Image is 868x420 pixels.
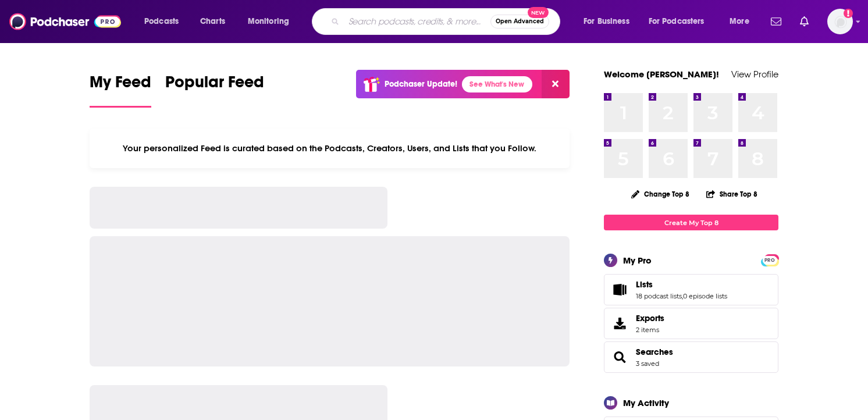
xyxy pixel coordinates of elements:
a: Welcome [PERSON_NAME]! [604,69,719,80]
button: Show profile menu [827,9,853,34]
span: PRO [763,256,777,265]
div: My Pro [623,255,652,266]
a: PRO [763,255,777,264]
span: Searches [604,341,778,373]
a: Lists [636,279,727,290]
a: Popular Feed [165,72,264,108]
a: 18 podcast lists [636,292,682,300]
svg: Email not verified [844,9,853,18]
a: Lists [608,282,631,298]
span: Lists [604,274,778,305]
img: User Profile [827,9,853,34]
a: Searches [636,347,673,357]
button: Open AdvancedNew [490,15,549,29]
div: My Activity [623,397,669,408]
a: Searches [608,349,631,365]
img: Podchaser - Follow, Share and Rate Podcasts [9,10,121,33]
a: 0 episode lists [683,292,727,300]
a: My Feed [90,72,151,108]
button: open menu [136,12,194,31]
span: Charts [200,13,225,30]
p: Podchaser Update! [385,79,457,89]
span: New [528,7,549,18]
span: For Podcasters [649,13,705,30]
span: Open Advanced [496,19,544,24]
span: 2 items [636,326,664,334]
button: Change Top 8 [624,187,696,201]
span: For Business [584,13,629,30]
span: More [730,13,749,30]
a: Show notifications dropdown [766,12,786,31]
a: View Profile [731,69,778,80]
a: Exports [604,308,778,339]
div: Your personalized Feed is curated based on the Podcasts, Creators, Users, and Lists that you Follow. [90,129,570,168]
button: open menu [240,12,304,31]
span: Popular Feed [165,72,264,99]
span: Lists [636,279,653,290]
span: Exports [608,315,631,332]
a: Show notifications dropdown [795,12,813,31]
span: , [682,292,683,300]
span: Exports [636,313,664,323]
button: open menu [721,12,764,31]
button: Share Top 8 [706,183,758,205]
div: Search podcasts, credits, & more... [323,8,571,35]
span: My Feed [90,72,151,99]
a: Create My Top 8 [604,215,778,230]
button: open menu [575,12,644,31]
span: Monitoring [248,13,289,30]
span: Podcasts [144,13,179,30]
button: open menu [641,12,721,31]
a: See What's New [462,76,532,92]
a: 3 saved [636,360,659,368]
a: Charts [193,12,232,31]
input: Search podcasts, credits, & more... [344,12,490,31]
span: Logged in as EllaRoseMurphy [827,9,853,34]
